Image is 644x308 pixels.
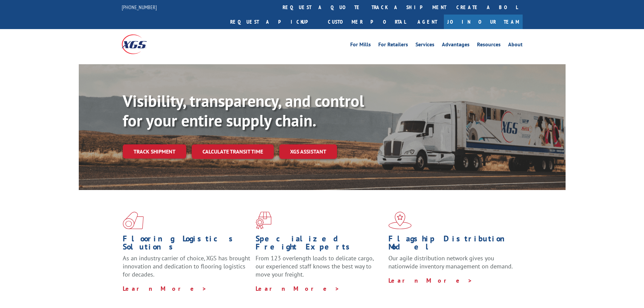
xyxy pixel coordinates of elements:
a: Advantages [442,42,470,49]
h1: Specialized Freight Experts [256,235,383,254]
a: For Retailers [378,42,408,49]
a: Request a pickup [225,15,323,29]
a: Services [415,42,434,49]
a: For Mills [350,42,371,49]
a: Customer Portal [323,15,411,29]
a: [PHONE_NUMBER] [122,4,157,10]
a: Learn More > [388,277,473,284]
h1: Flooring Logistics Solutions [123,235,251,254]
img: xgs-icon-focused-on-flooring-red [256,212,271,229]
a: Calculate transit time [192,144,274,159]
a: Agent [411,15,444,29]
a: Learn More > [256,285,340,292]
a: About [508,42,523,49]
a: Track shipment [123,144,186,159]
a: Learn More > [123,285,207,292]
a: Resources [477,42,501,49]
img: xgs-icon-total-supply-chain-intelligence-red [123,212,144,229]
h1: Flagship Distribution Model [388,235,516,254]
span: As an industry carrier of choice, XGS has brought innovation and dedication to flooring logistics... [123,254,250,278]
img: xgs-icon-flagship-distribution-model-red [388,212,412,229]
a: XGS ASSISTANT [279,144,337,159]
a: Join Our Team [444,15,523,29]
b: Visibility, transparency, and control for your entire supply chain. [123,90,364,131]
span: Our agile distribution network gives you nationwide inventory management on demand. [388,254,513,270]
p: From 123 overlength loads to delicate cargo, our experienced staff knows the best way to move you... [256,254,383,284]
